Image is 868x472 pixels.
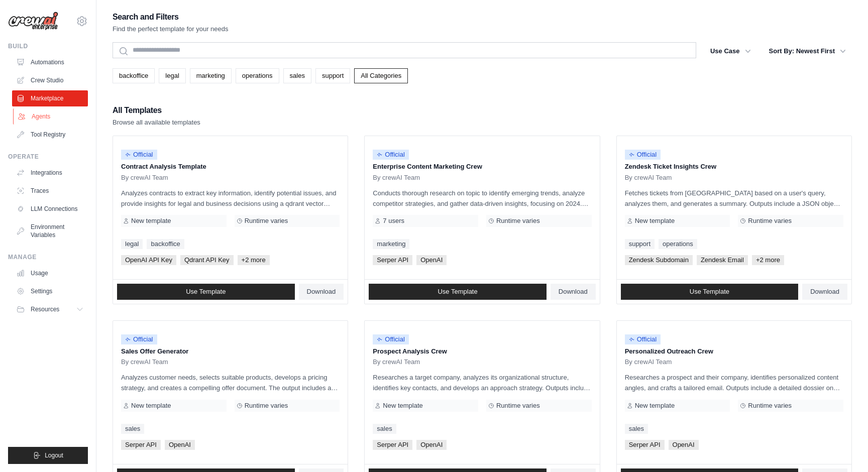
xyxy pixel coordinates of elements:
a: All Categories [354,68,408,83]
span: New template [635,402,675,410]
span: Official [121,150,157,160]
span: Runtime varies [245,217,288,225]
a: sales [373,424,396,434]
span: Serper API [373,255,412,265]
span: By crewAI Team [625,358,672,366]
span: By crewAI Team [373,174,420,182]
a: Use Template [369,284,547,300]
a: Download [802,284,847,300]
p: Sales Offer Generator [121,346,340,357]
a: sales [283,68,311,83]
p: Contract Analysis Template [121,162,340,172]
span: Official [625,334,661,344]
p: Conducts thorough research on topic to identify emerging trends, analyze competitor strategies, a... [373,188,591,209]
a: support [315,68,350,83]
span: Serper API [625,440,665,450]
button: Logout [8,447,88,464]
a: Automations [12,54,88,70]
span: Serper API [373,440,412,450]
a: Use Template [621,284,799,300]
a: marketing [373,239,409,249]
button: Use Case [704,42,757,60]
span: New template [131,217,171,225]
span: Runtime varies [748,217,792,225]
span: By crewAI Team [625,174,672,182]
p: Analyzes contracts to extract key information, identify potential issues, and provide insights fo... [121,188,340,209]
a: Usage [12,265,88,281]
p: Zendesk Ticket Insights Crew [625,162,843,172]
a: operations [659,239,697,249]
span: 7 users [383,217,404,225]
a: marketing [190,68,232,83]
span: Runtime varies [748,402,792,410]
a: Download [299,284,344,300]
button: Resources [12,301,88,317]
span: New template [383,402,422,410]
span: Use Template [438,288,477,296]
span: Use Template [186,288,226,296]
span: Download [810,288,839,296]
a: Settings [12,283,88,299]
span: Official [121,334,157,344]
h2: All Templates [113,103,200,117]
span: Zendesk Subdomain [625,255,693,265]
span: OpenAI [165,440,195,450]
a: Tool Registry [12,127,88,143]
span: New template [131,402,171,410]
a: legal [121,239,143,249]
div: Build [8,42,88,50]
span: Logout [45,451,63,459]
span: Resources [31,305,59,313]
div: Manage [8,253,88,261]
a: sales [625,424,648,434]
a: Download [551,284,596,300]
span: OpenAI [669,440,699,450]
span: Zendesk Email [697,255,748,265]
span: By crewAI Team [373,358,420,366]
span: Official [373,150,409,160]
span: Official [373,334,409,344]
div: Operate [8,153,88,161]
span: Runtime varies [245,402,288,410]
h2: Search and Filters [113,10,229,24]
a: operations [236,68,279,83]
p: Analyzes customer needs, selects suitable products, develops a pricing strategy, and creates a co... [121,372,340,393]
a: LLM Connections [12,201,88,217]
span: Download [307,288,336,296]
span: +2 more [238,255,270,265]
span: Runtime varies [496,217,540,225]
a: Integrations [12,165,88,181]
a: Agents [13,108,89,125]
span: By crewAI Team [121,174,168,182]
a: Traces [12,183,88,199]
a: Environment Variables [12,219,88,243]
span: By crewAI Team [121,358,168,366]
p: Personalized Outreach Crew [625,346,843,357]
span: OpenAI [416,255,447,265]
span: +2 more [752,255,784,265]
button: Sort By: Newest First [763,42,852,60]
p: Find the perfect template for your needs [113,24,229,34]
p: Researches a prospect and their company, identifies personalized content angles, and crafts a tai... [625,372,843,393]
p: Enterprise Content Marketing Crew [373,162,591,172]
span: Use Template [690,288,729,296]
span: New template [635,217,675,225]
a: Crew Studio [12,72,88,88]
span: OpenAI [416,440,447,450]
span: Serper API [121,440,161,450]
span: Qdrant API Key [180,255,234,265]
p: Browse all available templates [113,117,200,128]
a: legal [159,68,185,83]
span: OpenAI API Key [121,255,176,265]
a: backoffice [113,68,155,83]
span: Download [559,288,588,296]
a: sales [121,424,144,434]
p: Prospect Analysis Crew [373,346,591,357]
a: Marketplace [12,90,88,106]
a: support [625,239,655,249]
p: Fetches tickets from [GEOGRAPHIC_DATA] based on a user's query, analyzes them, and generates a su... [625,188,843,209]
span: Official [625,150,661,160]
p: Researches a target company, analyzes its organizational structure, identifies key contacts, and ... [373,372,591,393]
a: backoffice [147,239,184,249]
img: Logo [8,12,58,31]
